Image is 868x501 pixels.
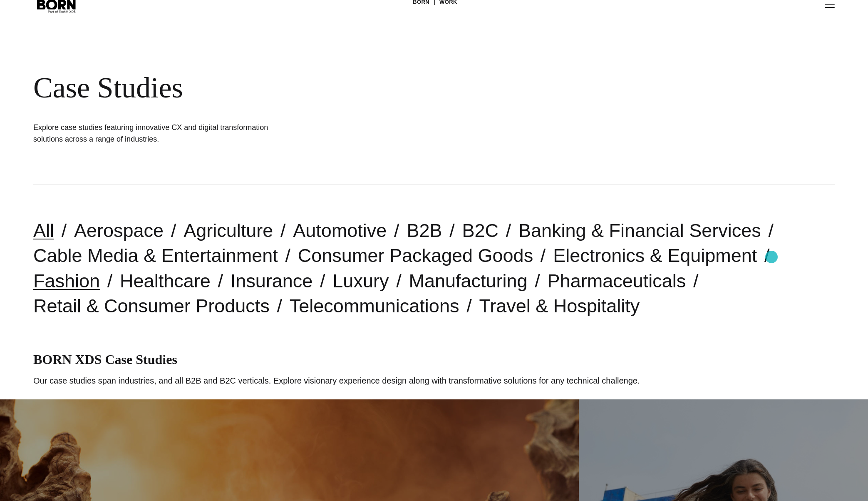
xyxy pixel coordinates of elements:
a: Electronics & Equipment [553,245,757,266]
a: Automotive [293,220,387,241]
a: Luxury [332,270,389,292]
a: Insurance [231,270,313,292]
a: B2B [407,220,442,241]
h1: Explore case studies featuring innovative CX and digital transformation solutions across a range ... [33,122,283,145]
a: Telecommunications [290,295,459,317]
a: Pharmaceuticals [548,270,686,292]
div: Case Studies [33,71,508,105]
a: Agriculture [184,220,273,241]
a: Fashion [33,270,100,292]
a: Retail & Consumer Products [33,295,270,317]
a: Healthcare [120,270,211,292]
a: Consumer Packaged Goods [298,245,533,266]
a: Banking & Financial Services [518,220,761,241]
p: Our case studies span industries, and all B2B and B2C verticals. Explore visionary experience des... [33,374,835,387]
a: Manufacturing [409,270,527,292]
a: Cable Media & Entertainment [33,245,278,266]
a: Aerospace [74,220,164,241]
h1: BORN XDS Case Studies [33,352,835,367]
a: B2C [462,220,498,241]
a: Travel & Hospitality [479,295,640,317]
a: All [33,220,54,241]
